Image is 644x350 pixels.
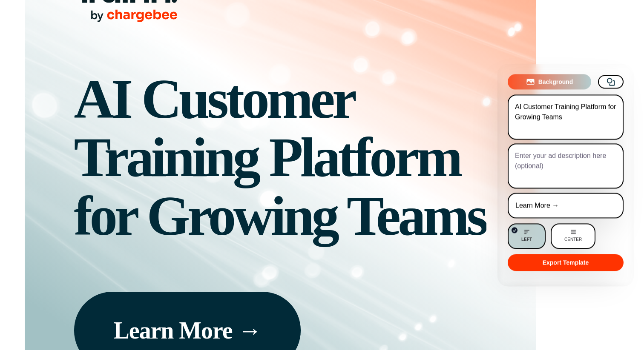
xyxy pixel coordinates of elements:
[521,235,532,244] span: Left
[114,317,262,344] span: Learn More →
[508,254,624,271] button: Export Template
[508,94,624,139] textarea: AI Customer Training Platform for Growing Teams
[601,309,644,350] iframe: Chat Widget
[538,77,573,86] span: Background
[74,70,486,245] div: AI Customer Training Platform for Growing Teams
[564,235,582,244] span: Center
[508,193,624,218] input: Enter your CTA text here...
